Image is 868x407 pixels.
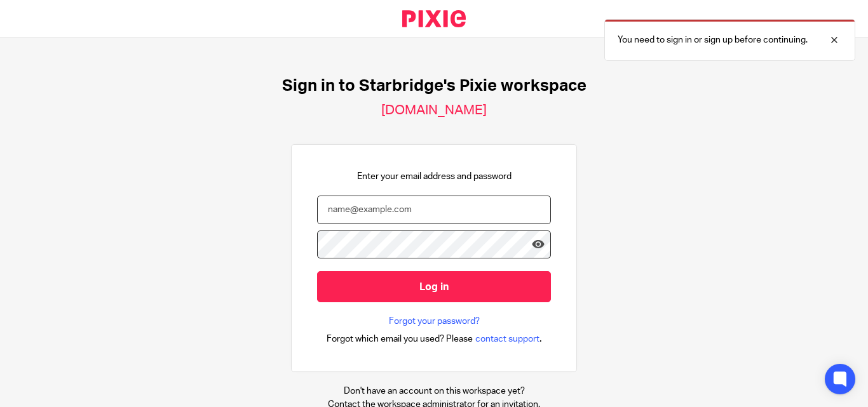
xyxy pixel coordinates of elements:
[327,333,473,345] span: Forgot which email you used? Please
[317,271,551,302] input: Log in
[327,331,542,346] div: .
[389,315,480,328] a: Forgot your password?
[357,170,512,183] p: Enter your email address and password
[381,102,487,119] h2: [DOMAIN_NAME]
[317,196,551,224] input: name@example.com
[328,385,540,397] p: Don't have an account on this workspace yet?
[475,333,539,345] span: contact support
[282,76,587,96] h1: Sign in to Starbridge's Pixie workspace
[618,34,808,46] p: You need to sign in or sign up before continuing.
